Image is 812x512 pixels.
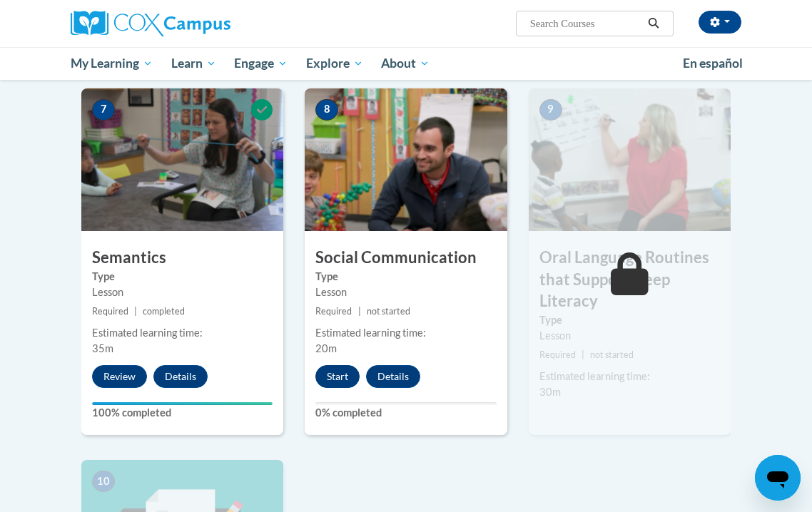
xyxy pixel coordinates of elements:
[71,11,230,36] img: Cox Campus
[539,349,576,360] span: Required
[81,247,283,269] h3: Semantics
[153,365,208,388] button: Details
[674,48,752,78] a: En español
[358,306,361,317] span: |
[234,55,288,72] span: Engage
[539,328,720,344] div: Lesson
[539,386,561,398] span: 30m
[305,247,507,269] h3: Social Communication
[81,88,283,231] img: Course Image
[92,325,273,341] div: Estimated learning time:
[71,11,280,36] a: Cox Campus
[305,88,507,231] img: Course Image
[315,342,337,354] span: 20m
[92,99,115,121] span: 7
[539,369,720,384] div: Estimated learning time:
[297,47,372,80] a: Explore
[315,99,338,121] span: 8
[539,99,562,121] span: 9
[315,325,496,341] div: Estimated learning time:
[699,11,741,34] button: Account Settings
[143,306,185,317] span: completed
[529,15,643,32] input: Search Courses
[381,55,430,72] span: About
[315,285,496,300] div: Lesson
[92,342,113,354] span: 35m
[61,47,162,80] a: My Learning
[315,405,496,421] label: 0% completed
[315,306,352,317] span: Required
[225,47,297,80] a: Engage
[367,306,410,317] span: not started
[582,349,584,360] span: |
[92,405,273,421] label: 100% completed
[529,88,731,231] img: Course Image
[529,247,731,312] h3: Oral Language Routines that Support Deep Literacy
[92,269,273,285] label: Type
[539,312,720,328] label: Type
[171,55,216,72] span: Learn
[306,55,363,72] span: Explore
[60,47,752,80] div: Main menu
[643,15,664,32] button: Search
[71,55,153,72] span: My Learning
[162,47,225,80] a: Learn
[315,365,360,388] button: Start
[92,402,273,405] div: Your progress
[755,455,801,501] iframe: Button to launch messaging window
[372,47,440,80] a: About
[590,349,634,360] span: not started
[683,56,743,71] span: En español
[366,365,420,388] button: Details
[134,306,137,317] span: |
[315,269,496,285] label: Type
[92,471,115,492] span: 10
[92,285,273,300] div: Lesson
[92,306,128,317] span: Required
[92,365,147,388] button: Review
